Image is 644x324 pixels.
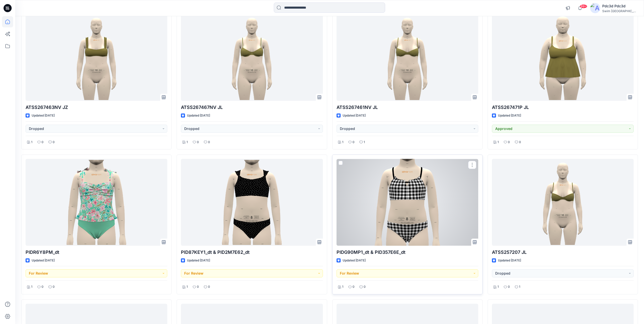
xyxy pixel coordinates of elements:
[208,284,210,290] p: 0
[352,140,355,145] p: 0
[26,159,167,246] a: PIDR6Y8PM_dt
[337,249,478,256] p: PIDG90MP1_dt & PID357E6E_dt
[26,104,167,111] p: ATSS267463NV JZ
[208,140,210,145] p: 0
[602,3,638,9] div: Pdc3d Pdc3d
[364,140,365,145] p: 1
[508,140,510,145] p: 0
[41,284,44,290] p: 0
[342,284,343,290] p: 1
[181,159,323,246] a: PID87KEY1_dt & PID2M7E62_dt
[364,284,366,290] p: 0
[181,14,323,101] a: ATSS267467NV JL
[187,113,210,118] p: Updated [DATE]
[197,284,199,290] p: 0
[497,140,499,145] p: 1
[343,258,366,263] p: Updated [DATE]
[590,3,600,13] img: avatar
[492,104,634,111] p: ATSS267471P JL
[31,284,32,290] p: 1
[519,284,520,290] p: 1
[53,284,55,290] p: 0
[343,113,366,118] p: Updated [DATE]
[32,113,55,118] p: Updated [DATE]
[32,258,55,263] p: Updated [DATE]
[602,9,638,13] div: Swim [GEOGRAPHIC_DATA]
[352,284,355,290] p: 0
[337,14,478,101] a: ATSS267461NV JL
[26,249,167,256] p: PIDR6Y8PM_dt
[186,140,188,145] p: 1
[181,249,323,256] p: PID87KEY1_dt & PID2M7E62_dt
[187,258,210,263] p: Updated [DATE]
[342,140,343,145] p: 1
[498,113,521,118] p: Updated [DATE]
[497,284,499,290] p: 1
[519,140,521,145] p: 0
[337,104,478,111] p: ATSS267461NV JL
[508,284,510,290] p: 0
[181,104,323,111] p: ATSS267467NV JL
[492,159,634,246] a: ATSS257207 JL
[337,159,478,246] a: PIDG90MP1_dt & PID357E6E_dt
[498,258,521,263] p: Updated [DATE]
[580,4,587,8] span: 99+
[53,140,55,145] p: 0
[492,249,634,256] p: ATSS257207 JL
[31,140,32,145] p: 1
[26,14,167,101] a: ATSS267463NV JZ
[197,140,199,145] p: 0
[41,140,44,145] p: 0
[186,284,188,290] p: 1
[492,14,634,101] a: ATSS267471P JL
